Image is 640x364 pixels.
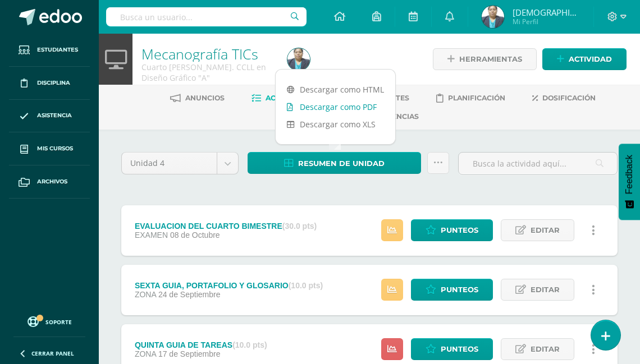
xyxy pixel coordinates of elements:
[441,220,478,241] span: Punteos
[37,45,78,54] span: Estudiantes
[9,132,90,165] a: Mis cursos
[45,318,72,326] span: Soporte
[122,153,238,174] a: Unidad 4
[130,153,208,174] span: Unidad 4
[276,116,395,133] a: Descargar como XLS
[513,17,580,26] span: Mi Perfil
[619,144,640,220] button: Feedback - Mostrar encuesta
[135,349,156,358] span: ZONA
[459,49,522,70] span: Herramientas
[436,89,505,107] a: Planificación
[141,46,274,62] h1: Mecanografía TICs
[411,219,493,241] a: Punteos
[31,349,74,357] span: Cerrar panel
[282,222,317,231] strong: (30.0 pts)
[252,89,315,107] a: Actividades
[531,220,560,241] span: Editar
[9,100,90,133] a: Asistencia
[37,79,70,87] span: Disciplina
[531,339,560,360] span: Editar
[158,290,221,299] span: 24 de Septiembre
[482,6,504,28] img: b356665ca9e2a44e9565a747acd479f3.png
[13,314,85,329] a: Soporte
[135,290,156,299] span: ZONA
[232,340,267,349] strong: (10.0 pts)
[276,81,395,98] a: Descargar como HTML
[411,338,493,360] a: Punteos
[141,44,258,63] a: Mecanografía TICs
[411,279,493,301] a: Punteos
[441,279,478,300] span: Punteos
[135,231,168,239] span: EXAMEN
[624,155,634,194] span: Feedback
[542,48,627,70] a: Actividad
[106,7,307,26] input: Busca un usuario...
[287,48,310,71] img: b356665ca9e2a44e9565a747acd479f3.png
[542,94,596,102] span: Dosificación
[9,165,90,199] a: Archivos
[459,153,617,174] input: Busca la actividad aquí...
[433,48,537,70] a: Herramientas
[135,222,317,231] div: EVALUACION DEL CUARTO BIMESTRE
[448,94,505,102] span: Planificación
[531,279,560,300] span: Editar
[298,153,385,174] span: Resumen de unidad
[141,62,274,83] div: Cuarto Bach. CCLL en Diseño Gráfico 'A'
[9,34,90,67] a: Estudiantes
[9,67,90,100] a: Disciplina
[266,94,315,102] span: Actividades
[185,94,225,102] span: Anuncios
[569,49,612,70] span: Actividad
[135,340,267,349] div: QUINTA GUIA DE TAREAS
[276,98,395,116] a: Descargar como PDF
[513,7,580,18] span: [DEMOGRAPHIC_DATA][PERSON_NAME]
[135,281,323,290] div: SEXTA GUIA, PORTAFOLIO Y GLOSARIO
[170,89,225,107] a: Anuncios
[37,177,67,186] span: Archivos
[248,152,421,174] a: Resumen de unidad
[37,144,73,153] span: Mis cursos
[532,89,596,107] a: Dosificación
[37,111,72,120] span: Asistencia
[170,231,220,239] span: 08 de Octubre
[441,339,478,360] span: Punteos
[289,281,323,290] strong: (10.0 pts)
[158,349,221,358] span: 17 de Septiembre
